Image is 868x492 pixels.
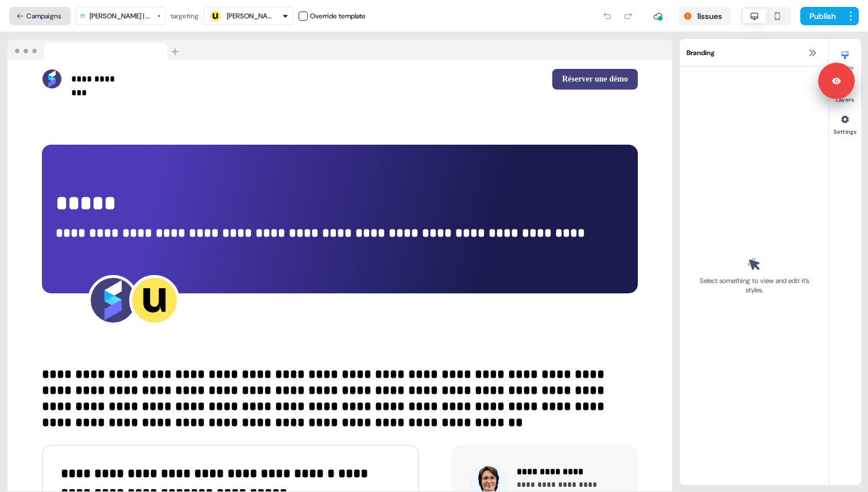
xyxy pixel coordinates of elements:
button: [PERSON_NAME] [203,7,294,25]
button: Settings [829,110,861,135]
button: Publish [800,7,843,25]
div: Réserver une démo [344,69,638,90]
button: Réserver une démo [552,69,638,90]
div: Override template [310,10,366,22]
div: targeting [170,10,199,22]
div: Select something to view and edit it’s styles. [696,276,812,295]
div: [PERSON_NAME] [227,10,273,22]
div: Branding [680,39,828,67]
button: Styles [829,46,861,71]
button: 1issues [679,7,731,25]
button: Campaigns [9,7,71,25]
div: [PERSON_NAME] | Financial Services | FR [90,10,153,22]
img: Browser topbar [7,40,184,60]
